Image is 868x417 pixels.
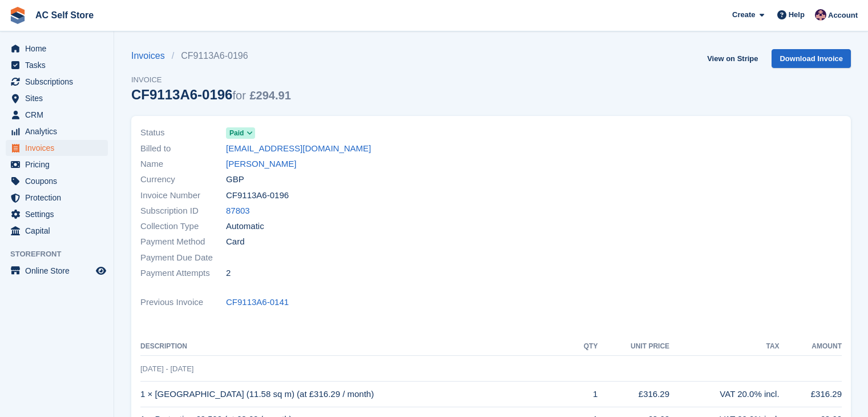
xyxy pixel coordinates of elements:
[131,74,291,86] span: Invoice
[6,57,108,73] a: menu
[6,107,108,123] a: menu
[131,87,291,102] div: CF9113A6-0196
[229,128,244,138] span: Paid
[6,263,108,279] a: menu
[131,49,172,63] a: Invoices
[226,126,255,139] a: Paid
[6,206,108,222] a: menu
[6,223,108,239] a: menu
[6,123,108,139] a: menu
[25,41,94,57] span: Home
[669,338,780,356] th: Tax
[140,142,226,155] span: Billed to
[131,49,291,63] nav: breadcrumbs
[140,158,226,171] span: Name
[25,223,94,239] span: Capital
[572,338,598,356] th: QTY
[6,90,108,106] a: menu
[25,173,94,189] span: Coupons
[226,158,296,171] a: [PERSON_NAME]
[226,173,244,186] span: GBP
[140,251,226,264] span: Payment Due Date
[732,9,755,21] span: Create
[25,140,94,156] span: Invoices
[226,189,289,202] span: CF9113A6-0196
[226,142,371,155] a: [EMAIL_ADDRESS][DOMAIN_NAME]
[25,263,94,279] span: Online Store
[6,74,108,90] a: menu
[140,173,226,186] span: Currency
[140,364,193,373] span: [DATE] - [DATE]
[828,10,858,21] span: Account
[226,220,264,233] span: Automatic
[226,296,289,309] a: CF9113A6-0141
[25,90,94,106] span: Sites
[94,264,108,278] a: Preview store
[25,74,94,90] span: Subscriptions
[140,205,226,218] span: Subscription ID
[780,338,842,356] th: Amount
[140,296,226,309] span: Previous Invoice
[25,57,94,73] span: Tasks
[25,107,94,123] span: CRM
[789,9,805,21] span: Help
[249,89,290,102] span: £294.91
[6,190,108,206] a: menu
[597,338,669,356] th: Unit Price
[6,173,108,189] a: menu
[669,388,780,401] div: VAT 20.0% incl.
[226,235,245,248] span: Card
[780,382,842,407] td: £316.29
[815,9,826,21] img: Ted Cox
[25,123,94,139] span: Analytics
[772,49,851,68] a: Download Invoice
[31,6,98,25] a: AC Self Store
[25,190,94,206] span: Protection
[226,267,231,280] span: 2
[6,157,108,173] a: menu
[25,206,94,222] span: Settings
[140,382,572,407] td: 1 × [GEOGRAPHIC_DATA] (11.58 sq m) (at £316.29 / month)
[703,49,762,68] a: View on Stripe
[9,7,26,24] img: stora-icon-8386f47178a22dfd0bd8f6a31ec36ba5ce8667c1dd55bd0f319d3a0aa187defe.svg
[572,382,598,407] td: 1
[140,235,226,248] span: Payment Method
[140,267,226,280] span: Payment Attempts
[25,157,94,173] span: Pricing
[226,205,250,218] a: 87803
[140,126,226,139] span: Status
[140,220,226,233] span: Collection Type
[10,248,114,260] span: Storefront
[6,140,108,156] a: menu
[140,189,226,202] span: Invoice Number
[140,338,572,356] th: Description
[597,382,669,407] td: £316.29
[232,89,245,102] span: for
[6,41,108,57] a: menu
